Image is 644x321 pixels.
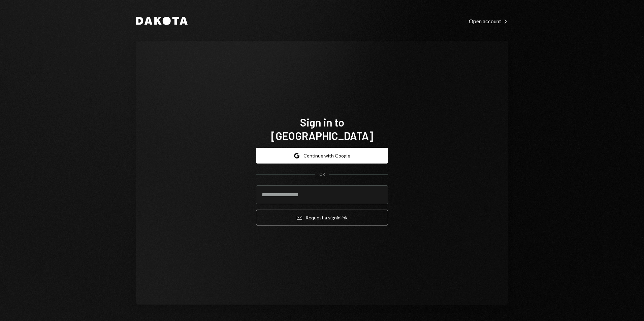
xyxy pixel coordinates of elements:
[256,115,388,142] h1: Sign in to [GEOGRAPHIC_DATA]
[469,18,508,25] div: Open account
[469,17,508,25] a: Open account
[319,172,325,177] div: OR
[256,148,388,164] button: Continue with Google
[256,210,388,225] button: Request a signinlink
